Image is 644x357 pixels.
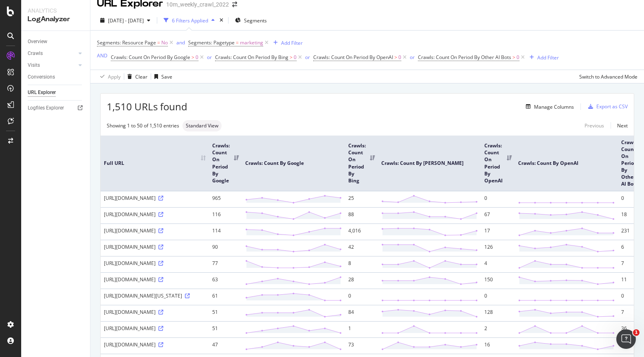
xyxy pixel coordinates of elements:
[176,39,185,46] div: and
[534,103,574,110] div: Manage Columns
[108,17,144,24] span: [DATE] - [DATE]
[585,100,628,113] button: Export as CSV
[209,272,242,289] td: 63
[244,17,267,24] span: Segments
[398,52,401,63] span: 0
[28,61,76,70] a: Visits
[188,39,235,46] span: Segments: Pagetype
[236,39,239,46] span: =
[151,70,172,83] button: Save
[161,37,168,48] span: No
[523,102,574,112] button: Manage Columns
[28,73,55,81] div: Conversions
[218,16,225,24] div: times
[481,305,515,321] td: 128
[281,39,303,46] div: Add Filter
[124,70,147,83] button: Clear
[161,73,172,80] div: Save
[481,272,515,289] td: 150
[512,54,515,61] span: >
[290,54,292,61] span: >
[579,73,637,80] div: Switch to Advanced Mode
[172,17,208,24] div: 6 Filters Applied
[481,337,515,354] td: 16
[101,136,209,191] th: Full URL: activate to sort column ascending
[345,305,378,321] td: 84
[157,39,160,46] span: =
[104,325,206,332] div: [URL][DOMAIN_NAME]
[104,195,206,201] div: [URL][DOMAIN_NAME]
[215,54,288,61] span: Crawls: Count On Period By Bing
[191,54,194,61] span: >
[107,122,179,129] div: Showing 1 to 50 of 1,510 entries
[345,223,378,240] td: 4,016
[345,272,378,289] td: 28
[537,54,559,61] div: Add Filter
[209,289,242,305] td: 61
[209,191,242,207] td: 965
[209,136,242,191] th: Crawls: Count On Period By Google: activate to sort column ascending
[232,14,270,27] button: Segments
[97,52,108,59] button: AND
[104,309,206,315] div: [URL][DOMAIN_NAME]
[596,103,628,110] div: Export as CSV
[28,37,47,46] div: Overview
[481,223,515,240] td: 17
[107,100,187,114] span: 1,510 URLs found
[209,321,242,337] td: 51
[104,227,206,234] div: [URL][DOMAIN_NAME]
[28,49,76,58] a: Crawls
[28,15,84,24] div: LogAnalyzer
[196,52,198,63] span: 0
[28,7,84,15] div: Analytics
[481,136,515,191] th: Crawls: Count On Period By OpenAI: activate to sort column ascending
[345,240,378,256] td: 42
[209,240,242,256] td: 90
[28,61,40,70] div: Visits
[481,240,515,256] td: 126
[378,136,481,191] th: Crawls: Count By Bing
[209,207,242,223] td: 116
[28,49,43,58] div: Crawls
[97,70,121,83] button: Apply
[186,123,218,128] span: Standard View
[345,191,378,207] td: 25
[517,52,519,63] span: 0
[410,53,415,61] button: or
[576,70,637,83] button: Switch to Advanced Mode
[418,54,511,61] span: Crawls: Count On Period By Other AI Bots
[240,37,263,48] span: marketing
[394,54,397,61] span: >
[345,289,378,305] td: 0
[305,53,310,61] button: or
[481,191,515,207] td: 0
[182,120,222,131] div: neutral label
[345,136,378,191] th: Crawls: Count On Period By Bing: activate to sort column ascending
[313,54,393,61] span: Crawls: Count On Period By OpenAI
[28,73,84,81] a: Conversions
[28,104,64,112] div: Logfiles Explorer
[28,88,56,97] div: URL Explorer
[207,53,212,61] button: or
[28,37,84,46] a: Overview
[232,2,237,7] div: arrow-right-arrow-left
[104,341,206,348] div: [URL][DOMAIN_NAME]
[481,289,515,305] td: 0
[209,337,242,354] td: 47
[104,243,206,250] div: [URL][DOMAIN_NAME]
[345,337,378,354] td: 73
[616,329,636,349] iframe: Intercom live chat
[633,329,640,336] span: 1
[97,39,156,46] span: Segments: Resource Page
[209,305,242,321] td: 51
[97,14,154,27] button: [DATE] - [DATE]
[108,73,121,80] div: Apply
[104,276,206,283] div: [URL][DOMAIN_NAME]
[166,0,229,9] div: 10m_weekly_crawl_2022
[176,39,185,46] button: and
[481,321,515,337] td: 2
[481,256,515,272] td: 4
